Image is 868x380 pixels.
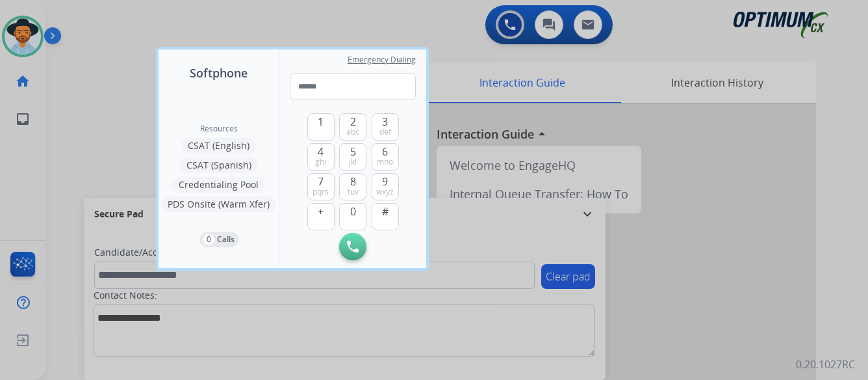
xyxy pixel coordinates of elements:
span: Emergency Dialing [348,55,416,65]
span: 4 [318,144,324,159]
button: Credentialing Pool [172,177,265,193]
img: call-button [347,241,359,252]
span: jkl [349,157,357,167]
p: Calls [217,234,235,245]
button: 3def [372,113,399,141]
span: abc [346,127,359,137]
button: 5jkl [339,143,366,170]
p: 0.20.1027RC [796,357,855,372]
button: 8tuv [339,173,366,200]
button: CSAT (English) [181,138,256,154]
button: 0Calls [199,232,238,247]
span: mno [377,157,393,167]
span: 1 [318,114,324,129]
button: 6mno [372,143,399,170]
button: 0 [339,203,366,230]
span: 9 [382,174,388,189]
span: Resources [200,124,238,134]
span: 0 [350,204,356,219]
span: 8 [350,174,356,189]
button: # [372,203,399,230]
span: 6 [382,144,388,159]
button: CSAT (Spanish) [180,157,258,173]
span: + [318,204,324,219]
button: 4ghi [307,143,335,170]
button: 9wxyz [372,173,399,200]
button: 7pqrs [307,173,335,200]
button: 2abc [339,113,366,141]
span: ghi [315,157,326,167]
span: Softphone [190,64,248,82]
span: 5 [350,144,356,159]
span: def [379,127,391,137]
span: tuv [348,187,359,197]
button: 1 [307,113,335,141]
span: wxyz [376,187,394,197]
span: # [382,204,389,219]
span: 2 [350,114,356,129]
p: 0 [203,234,214,245]
button: + [307,203,335,230]
span: pqrs [313,187,329,197]
span: 3 [382,114,388,129]
button: PDS Onsite (Warm Xfer) [161,197,276,212]
span: 7 [318,174,324,189]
